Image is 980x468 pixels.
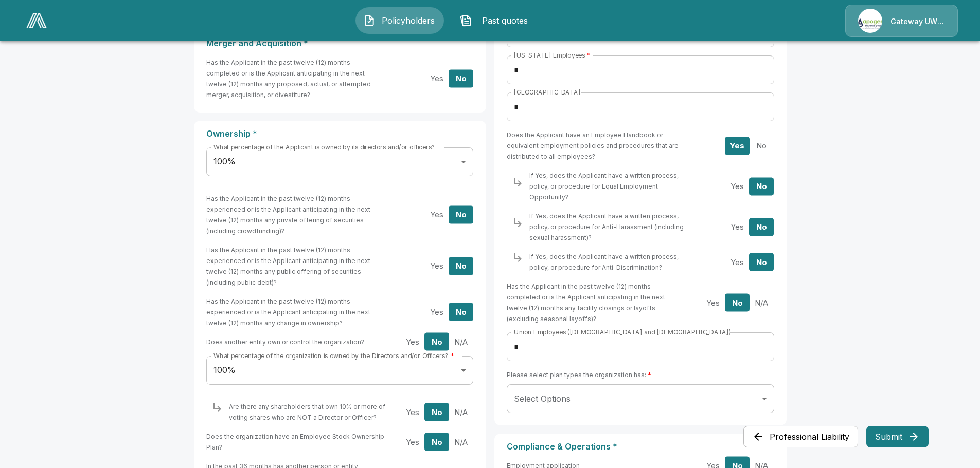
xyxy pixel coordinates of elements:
span: Policyholders [380,14,436,27]
h6: Has the Applicant in the past twelve (12) months completed or is the Applicant anticipating in th... [507,281,685,324]
button: No [424,403,449,421]
button: Yes [424,303,449,321]
button: N/A [449,433,473,451]
label: What percentage of the organization is owned by the Directors and/or Officers? [213,351,454,360]
button: No [449,69,473,87]
h6: If Yes, does the Applicant have a written process, policy, or procedure for Anti-Harassment (incl... [529,211,692,243]
button: Yes [725,177,750,195]
h6: Does the organization have an Employee Stock Ownership Plan? [206,431,385,453]
button: Yes [725,253,750,271]
button: No [449,205,473,223]
h6: Does the Applicant have an Employee Handbook or equivalent employment policies and procedures tha... [507,129,685,162]
h6: If Yes, does the Applicant have a written process, policy, or procedure for Anti-Discrimination? [529,251,692,273]
button: N/A [449,333,473,351]
span: Select Options [514,394,571,404]
button: No [424,333,449,351]
h6: If Yes, does the Applicant have a written process, policy, or procedure for Equal Employment Oppo... [529,170,692,202]
button: Yes [725,137,750,155]
label: [GEOGRAPHIC_DATA] [514,88,580,97]
div: 100% [206,147,473,176]
div: 100% [206,356,473,385]
button: No [449,257,473,275]
img: Policyholders Icon [363,14,376,27]
button: Yes [400,333,425,351]
button: Yes [424,69,449,87]
button: No [749,253,774,271]
h6: Are there any shareholders that own 10% or more of voting shares who are NOT a Director or Officer? [229,401,392,423]
button: No [749,137,774,155]
button: Yes [400,433,425,451]
img: AA Logo [26,13,47,28]
button: Yes [701,294,725,312]
button: Yes [424,205,449,223]
img: Past quotes Icon [460,14,472,27]
button: Yes [725,218,750,236]
button: N/A [449,403,473,421]
h6: Has the Applicant in the past twelve (12) months experienced or is the Applicant anticipating in ... [206,296,385,328]
p: Compliance & Operations * [507,442,774,452]
button: N/A [749,294,774,312]
button: No [725,294,750,312]
button: No [749,177,774,195]
button: No [449,303,473,321]
h6: Has the Applicant in the past twelve (12) months completed or is the Applicant anticipating in th... [206,57,385,100]
h6: Please select plan types the organization has: [507,369,651,380]
button: No [749,218,774,236]
button: No [424,433,449,451]
label: What percentage of the Applicant is owned by its directors and/or officers? [213,143,435,152]
label: [US_STATE] Employees [514,51,591,60]
span: Past quotes [476,14,533,27]
h6: Has the Applicant in the past twelve (12) months experienced or is the Applicant anticipating in ... [206,193,385,236]
p: Ownership * [206,129,474,139]
h6: Has the Applicant in the past twelve (12) months experienced or is the Applicant anticipating in ... [206,245,385,288]
button: Yes [424,257,449,275]
button: Past quotes IconPast quotes [452,7,541,34]
button: Submit [866,426,929,447]
label: Union Employees ([DEMOGRAPHIC_DATA] and [DEMOGRAPHIC_DATA]) [514,328,731,336]
h6: Does another entity own or control the organization? [206,336,364,347]
button: Yes [400,403,425,421]
div: Without label [507,384,774,413]
p: Merger and Acquisition * [206,39,474,48]
button: Policyholders IconPolicyholders [355,7,444,34]
button: Professional Liability [743,426,858,447]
